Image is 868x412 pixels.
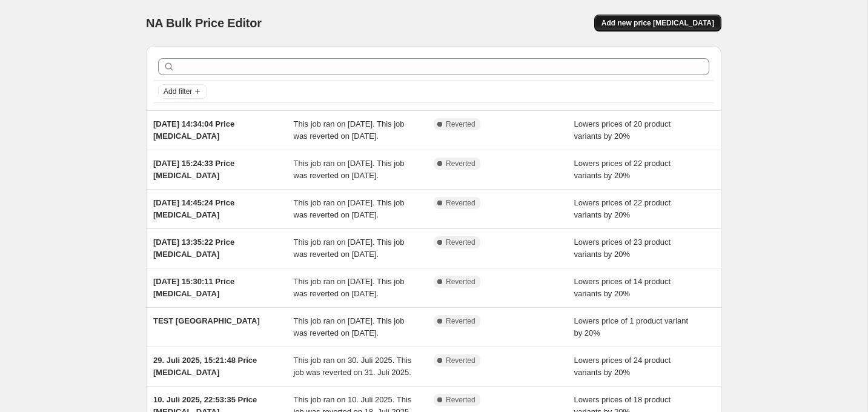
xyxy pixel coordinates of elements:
[446,198,475,208] span: Reverted
[294,277,405,298] span: This job ran on [DATE]. This job was reverted on [DATE].
[446,316,475,326] span: Reverted
[153,316,260,325] span: TEST [GEOGRAPHIC_DATA]
[164,87,192,96] span: Add filter
[594,15,721,32] button: Add new price [MEDICAL_DATA]
[153,277,234,298] span: [DATE] 15:30:11 Price [MEDICAL_DATA]
[574,277,671,298] span: Lowers prices of 14 product variants by 20%
[294,159,405,180] span: This job ran on [DATE]. This job was reverted on [DATE].
[446,277,475,287] span: Reverted
[294,119,405,141] span: This job ran on [DATE]. This job was reverted on [DATE].
[294,356,412,377] span: This job ran on 30. Juli 2025. This job was reverted on 31. Juli 2025.
[446,238,475,247] span: Reverted
[574,198,671,219] span: Lowers prices of 22 product variants by 20%
[153,159,234,180] span: [DATE] 15:24:33 Price [MEDICAL_DATA]
[446,119,475,129] span: Reverted
[294,238,405,259] span: This job ran on [DATE]. This job was reverted on [DATE].
[446,159,475,168] span: Reverted
[146,16,262,30] span: NA Bulk Price Editor
[294,316,405,337] span: This job ran on [DATE]. This job was reverted on [DATE].
[574,159,671,180] span: Lowers prices of 22 product variants by 20%
[294,198,405,219] span: This job ran on [DATE]. This job was reverted on [DATE].
[153,198,234,219] span: [DATE] 14:45:24 Price [MEDICAL_DATA]
[574,238,671,259] span: Lowers prices of 23 product variants by 20%
[446,395,475,405] span: Reverted
[153,119,234,141] span: [DATE] 14:34:04 Price [MEDICAL_DATA]
[574,119,671,141] span: Lowers prices of 20 product variants by 20%
[158,84,207,99] button: Add filter
[574,316,689,337] span: Lowers price of 1 product variant by 20%
[153,238,234,259] span: [DATE] 13:35:22 Price [MEDICAL_DATA]
[153,356,257,377] span: 29. Juli 2025, 15:21:48 Price [MEDICAL_DATA]
[574,356,671,377] span: Lowers prices of 24 product variants by 20%
[601,18,714,28] span: Add new price [MEDICAL_DATA]
[446,356,475,365] span: Reverted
